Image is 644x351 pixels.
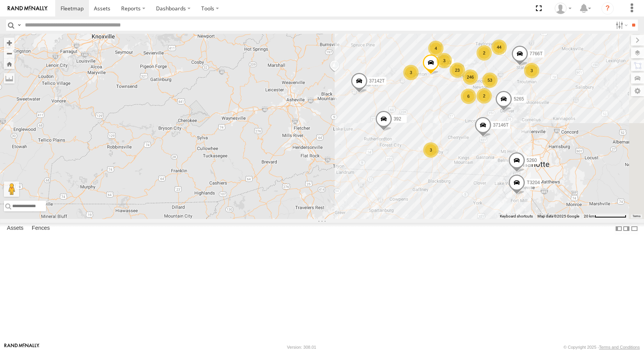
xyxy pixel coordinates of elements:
a: Visit our Website [4,343,39,351]
button: Keyboard shortcuts [500,214,533,219]
button: Map Scale: 20 km per 79 pixels [582,214,629,219]
label: Search Filter Options [613,20,629,31]
button: Drag Pegman onto the map to open Street View [4,181,19,197]
span: T3204 [527,180,540,185]
div: 6 [461,89,476,104]
a: Terms and Conditions [599,345,640,349]
label: Search Query [16,20,22,31]
div: 3 [403,65,419,80]
div: Shannon Chavis [552,3,574,14]
span: 37146T [493,122,509,127]
div: Version: 308.01 [287,345,316,349]
span: 392 [394,116,401,121]
label: Hide Summary Table [631,223,638,234]
div: 246 [463,69,478,85]
label: Map Settings [631,86,644,96]
i: ? [601,2,614,15]
span: 5265 [514,96,524,101]
label: Fences [28,223,54,234]
span: 20 km [584,214,595,218]
a: Terms (opens in new tab) [632,215,641,218]
button: Zoom Home [4,59,15,69]
button: Zoom in [4,38,15,48]
div: © Copyright 2025 - [563,345,640,349]
div: 4 [428,41,444,56]
img: rand-logo.svg [8,6,48,11]
div: 2 [476,45,492,61]
div: 44 [491,40,507,55]
span: 7766T [530,51,543,56]
div: 23 [450,63,465,78]
div: 53 [482,73,498,88]
div: 3 [423,142,439,158]
div: 3 [437,53,452,68]
label: Assets [3,223,27,234]
label: Dock Summary Table to the Left [615,223,623,234]
div: 3 [524,63,539,78]
button: Zoom out [4,48,15,59]
div: 2 [476,88,492,104]
span: 37142T [369,78,385,83]
label: Dock Summary Table to the Right [623,223,630,234]
span: Map data ©2025 Google [537,214,579,218]
label: Measure [4,73,15,84]
span: 5260 [527,158,537,163]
